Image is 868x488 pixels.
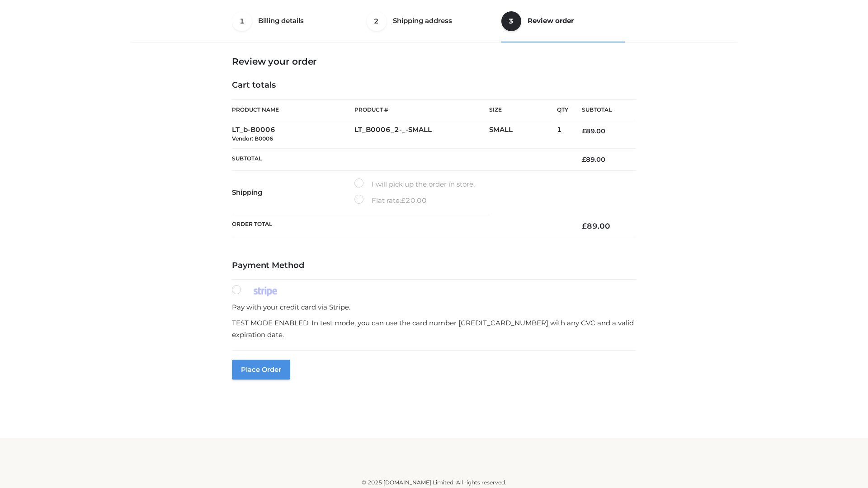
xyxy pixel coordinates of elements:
th: Subtotal [232,148,568,170]
td: SMALL [489,120,557,149]
td: LT_B0006_2-_-SMALL [354,120,489,149]
bdi: 89.00 [582,127,605,135]
span: £ [582,127,586,135]
span: £ [582,155,586,164]
th: Qty [557,99,568,120]
bdi: 89.00 [582,155,605,164]
bdi: 20.00 [401,196,427,205]
th: Order Total [232,214,568,238]
th: Product # [354,99,489,120]
span: £ [401,196,406,205]
th: Product Name [232,99,354,120]
h4: Payment Method [232,261,636,271]
small: Vendor: B0006 [232,135,273,142]
th: Shipping [232,171,354,214]
h3: Review your order [232,56,636,67]
span: £ [582,221,587,230]
div: © 2025 [DOMAIN_NAME] Limited. All rights reserved. [134,478,734,487]
th: Subtotal [568,100,636,120]
label: I will pick up the order in store. [354,178,475,190]
td: LT_b-B0006 [232,120,354,149]
h4: Cart totals [232,80,636,90]
p: TEST MODE ENABLED. In test mode, you can use the card number [CREDIT_CARD_NUMBER] with any CVC an... [232,317,636,340]
th: Size [489,100,552,120]
button: Place order [232,360,290,380]
bdi: 89.00 [582,221,610,230]
label: Flat rate: [354,195,427,206]
p: Pay with your credit card via Stripe. [232,301,636,313]
td: 1 [557,120,568,149]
